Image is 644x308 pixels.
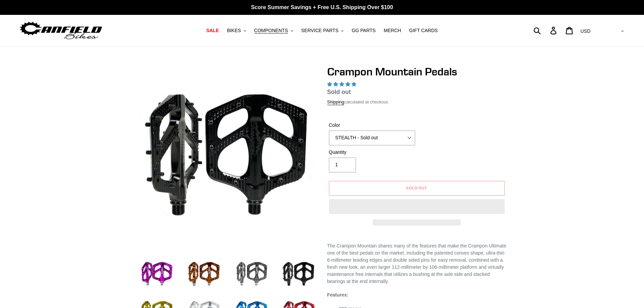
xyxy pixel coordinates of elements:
strong: Features: [327,292,349,298]
a: SALE [203,26,222,35]
span: GG PARTS [352,28,376,33]
a: GIFT CARDS [406,26,441,35]
img: Canfield Bikes [19,20,103,41]
a: GG PARTS [348,26,379,35]
span: Sold out [406,185,428,190]
button: SERVICE PARTS [298,26,347,35]
img: stealth [139,67,316,243]
h1: Crampon Mountain Pedals [327,65,506,78]
input: Search [537,23,554,38]
img: Load image into Gallery viewer, purple [138,255,175,292]
label: Quantity [329,149,415,156]
a: MERCH [380,26,404,35]
span: SERVICE PARTS [301,28,338,33]
button: BIKES [223,26,249,35]
span: BIKES [227,28,241,33]
p: The Crampon Mountain shares many of the features that make the Crampon Ultimate one of the best p... [327,242,506,285]
span: MERCH [384,28,401,33]
a: Shipping [327,99,344,105]
button: COMPONENTS [251,26,296,35]
span: GIFT CARDS [409,28,438,33]
span: Sold out [327,89,351,95]
label: Color [329,122,415,129]
img: Load image into Gallery viewer, stealth [280,255,317,292]
img: Load image into Gallery viewer, grey [233,255,270,292]
img: Load image into Gallery viewer, bronze [185,255,222,292]
span: COMPONENTS [254,28,288,33]
div: calculated at checkout. [327,99,506,105]
span: 4.97 stars [327,81,358,87]
button: Sold out [329,181,505,196]
span: SALE [206,28,219,33]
